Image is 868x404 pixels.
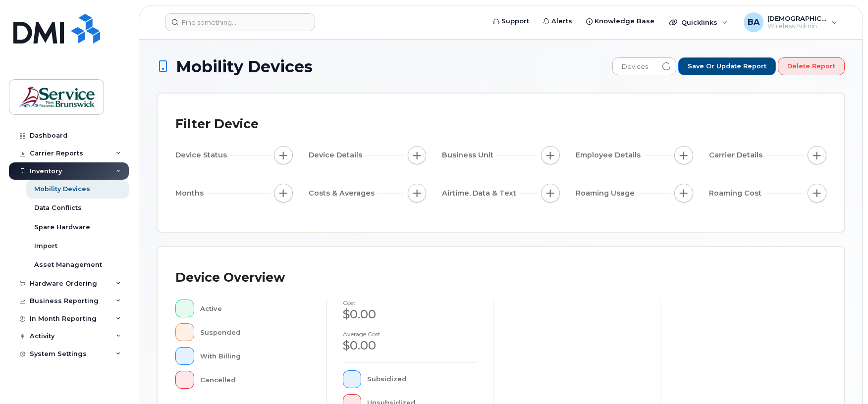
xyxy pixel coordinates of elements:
[309,188,378,199] span: Costs & Averages
[343,337,478,354] div: $0.00
[200,300,311,317] div: Active
[343,331,478,337] h4: Average cost
[343,300,478,306] h4: cost
[175,188,207,199] span: Months
[576,188,638,199] span: Roaming Usage
[709,150,765,160] span: Carrier Details
[367,370,477,388] div: Subsidized
[309,150,365,160] span: Device Details
[175,265,285,291] div: Device Overview
[200,347,311,365] div: With Billing
[787,62,835,71] span: Delete Report
[613,58,657,76] span: Devices
[176,58,313,75] span: Mobility Devices
[576,150,644,160] span: Employee Details
[678,57,776,75] button: Save or Update Report
[709,188,764,199] span: Roaming Cost
[442,188,519,199] span: Airtime, Data & Text
[442,150,496,160] span: Business Unit
[175,111,259,137] div: Filter Device
[200,371,311,389] div: Cancelled
[343,306,478,323] div: $0.00
[688,62,766,71] span: Save or Update Report
[200,323,311,341] div: Suspended
[175,150,230,160] span: Device Status
[778,57,845,75] button: Delete Report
